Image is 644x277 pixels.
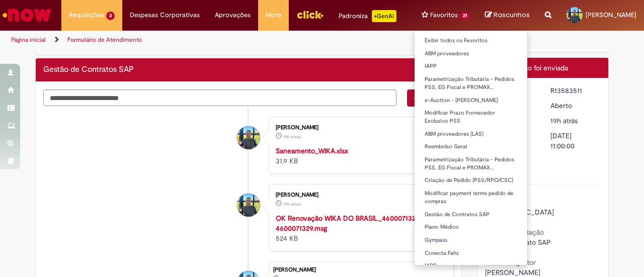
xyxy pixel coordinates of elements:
span: More [266,10,281,20]
a: ABM proveedores [415,48,527,59]
span: 19h atrás [283,201,301,207]
div: [DATE] 11:00:00 [550,131,597,151]
a: Parametrização Tributária - Pedidos PSS, EG Fiscal e PROMAX… [415,154,527,173]
div: 31.9 KB [276,146,443,166]
a: Exibir todos os Favoritos [415,35,527,46]
a: Página inicial [11,36,46,44]
div: Padroniza [339,10,396,22]
div: 524 KB [276,213,443,243]
div: [PERSON_NAME] [276,125,443,131]
ul: Favoritos [414,30,528,265]
a: Parametrização Tributária - Pedidos PSS, EG Fiscal e PROMAX… [415,74,527,93]
a: Formulário de Atendimento [67,36,142,44]
span: Rascunhos [494,10,530,20]
span: 19h atrás [283,134,301,140]
ul: Trilhas de página [8,31,422,49]
p: +GenAi [372,10,396,22]
span: Favoritos [430,10,458,20]
a: IAPP [415,260,527,271]
a: e-Auction - [PERSON_NAME] [415,95,527,106]
img: click_logo_yellow_360x200.png [296,7,324,22]
a: Modificar Prazo Fornecedor Exclusivo PSS [415,108,527,126]
time: 30/09/2025 18:18:38 [283,134,301,140]
div: Leonardo Cardoso [237,194,260,217]
span: [PERSON_NAME] [485,268,540,277]
div: R13583511 [550,85,597,96]
a: IAPP [415,61,527,72]
div: 30/09/2025 18:18:40 [550,116,597,126]
div: [PERSON_NAME] [273,267,448,273]
a: Conecta Fahz [415,248,527,259]
span: 21 [460,12,470,20]
span: 3 [106,12,115,20]
a: Criação de Pedido (PSS/RPO/CSC) [415,175,527,186]
div: [PERSON_NAME] [276,192,443,198]
a: Gestão de Contratos SAP [415,209,527,220]
img: ServiceNow [1,5,53,25]
a: Reembolso Geral [415,141,527,152]
a: Gympass [415,235,527,246]
h2: Gestão de Contratos SAP Histórico de tíquete [43,65,134,74]
div: Leonardo Cardoso [237,126,260,149]
div: Aberto [550,101,597,111]
button: Enviar [407,89,454,107]
a: OK Renovação WIKA DO BRASIL_4600071328, 4600071329.msg [276,214,421,233]
textarea: Digite sua mensagem aqui... [43,89,396,106]
a: Rascunhos [485,11,530,20]
a: ABM proveedores (LAS) [415,129,527,140]
span: 19h atrás [550,116,578,125]
span: Despesas Corporativas [130,10,200,20]
span: Requisições [69,10,104,20]
b: Nome do gestor [485,258,536,267]
time: 30/09/2025 18:18:32 [283,201,301,207]
span: Aprovações [215,10,251,20]
span: [PERSON_NAME] [586,11,636,19]
a: Plano Médico [415,222,527,233]
a: Modificar payment terms pedido de compras [415,188,527,207]
a: Saneamento_WIKA.xlsx [276,146,348,155]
